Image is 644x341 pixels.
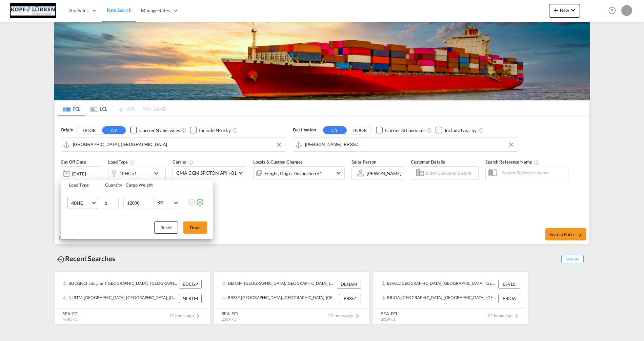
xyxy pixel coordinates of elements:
md-icon: icon-minus-circle-outline [188,198,196,206]
span: 40HC [71,200,91,207]
input: Enter Weight [126,197,154,209]
div: KG [157,200,163,205]
th: Load Type [61,180,101,190]
iframe: Chat [5,305,29,331]
button: Done [183,221,207,234]
button: Reset [154,221,178,234]
input: Qty [102,197,119,209]
md-icon: icon-plus-circle-outline [196,198,204,206]
md-select: Choose: 40HC [67,197,98,209]
th: Quantity [101,180,122,190]
div: Cargo Weight [126,182,183,188]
